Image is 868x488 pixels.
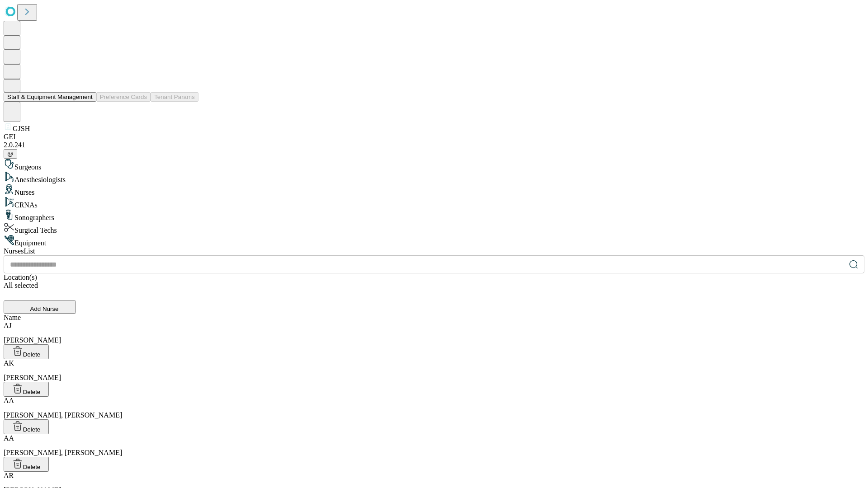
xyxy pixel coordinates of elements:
div: [PERSON_NAME] [4,322,864,344]
button: Delete [4,419,49,434]
div: [PERSON_NAME] [4,359,864,382]
span: Delete [23,464,41,470]
div: [PERSON_NAME], [PERSON_NAME] [4,434,864,457]
span: Add Nurse [30,305,59,312]
div: Surgeons [4,159,864,171]
button: Delete [4,457,49,472]
span: Delete [23,351,41,358]
div: 2.0.241 [4,141,864,149]
span: GJSH [13,125,30,132]
button: Add Nurse [4,300,76,314]
span: Location(s) [4,273,37,281]
div: GEI [4,133,864,141]
div: Surgical Techs [4,222,864,235]
div: All selected [4,282,864,290]
div: Sonographers [4,209,864,222]
span: AK [4,359,14,367]
button: @ [4,149,17,159]
span: Delete [23,389,41,395]
div: Nurses [4,184,864,197]
div: [PERSON_NAME], [PERSON_NAME] [4,397,864,419]
div: CRNAs [4,197,864,209]
button: Preference Cards [96,92,151,102]
button: Tenant Params [151,92,198,102]
span: AJ [4,322,12,329]
span: AR [4,472,14,479]
button: Delete [4,382,49,397]
div: Equipment [4,235,864,247]
div: Nurses List [4,247,864,255]
span: AA [4,397,14,404]
span: AA [4,434,14,442]
div: Name [4,314,864,322]
div: Anesthesiologists [4,171,864,184]
span: @ [7,150,14,157]
button: Staff & Equipment Management [4,92,96,102]
span: Delete [23,426,41,433]
button: Delete [4,344,49,359]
